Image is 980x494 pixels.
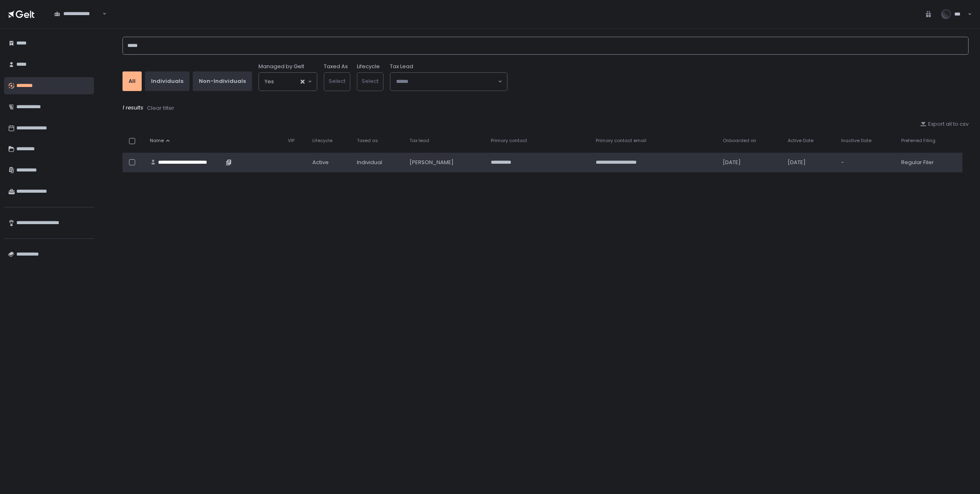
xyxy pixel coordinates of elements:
span: Managed by Gelt [258,63,304,70]
div: [PERSON_NAME] [410,159,481,166]
span: Taxed as [357,138,378,144]
button: All [122,71,142,91]
span: Onboarded on [723,138,756,144]
input: Search for option [101,10,101,18]
button: Clear Selected [301,80,305,84]
div: All [129,78,136,85]
span: Preferred Filing [901,138,935,144]
label: Taxed As [324,63,348,70]
span: Tax lead [410,138,429,144]
button: Individuals [145,71,189,91]
span: Tax Lead [390,63,413,70]
span: Name [150,138,164,144]
button: Non-Individuals [193,71,252,91]
div: 1 results [122,104,969,112]
button: Export all to csv [920,120,969,128]
span: active [312,159,329,166]
button: Clear filter [147,104,175,112]
span: Active Date [788,138,813,144]
div: Search for option [390,73,507,91]
div: Search for option [259,73,317,91]
div: - [841,159,891,166]
div: Non-Individuals [199,78,246,85]
span: Inactive Date [841,138,871,144]
label: Lifecycle [357,63,380,70]
div: Individual [357,159,400,166]
div: Individuals [151,78,183,85]
div: Search for option [49,5,107,22]
span: Yes [265,78,274,86]
span: Primary contact email [596,138,646,144]
div: [DATE] [788,159,831,166]
span: VIP [288,138,294,144]
div: Clear filter [147,105,174,112]
span: Select [362,77,379,85]
input: Search for option [396,78,497,86]
div: Regular Filer [901,159,958,166]
span: Select [329,77,345,85]
span: Primary contact [491,138,527,144]
div: [DATE] [723,159,778,166]
span: Lifecycle [312,138,332,144]
input: Search for option [274,78,300,86]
